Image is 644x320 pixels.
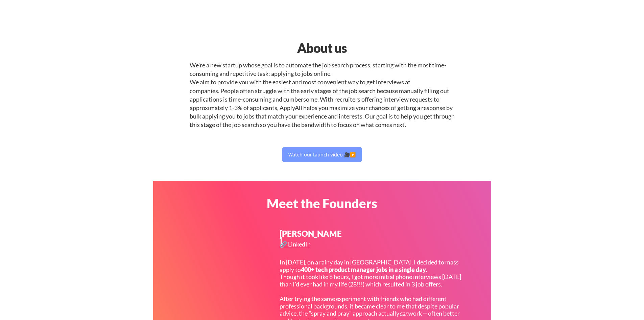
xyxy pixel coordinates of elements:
button: Watch our launch video 🎥▶️ [282,147,362,162]
div: We're a new startup whose goal is to automate the job search process, starting with the most time... [190,61,455,129]
div: 🔗 LinkedIn [280,241,312,247]
em: can [399,310,408,317]
strong: 400+ tech product manager jobs in a single day [301,266,426,273]
a: 🔗 LinkedIn [280,241,312,250]
div: Meet the Founders [235,197,409,210]
div: [PERSON_NAME] [280,230,342,246]
div: About us [235,38,409,58]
